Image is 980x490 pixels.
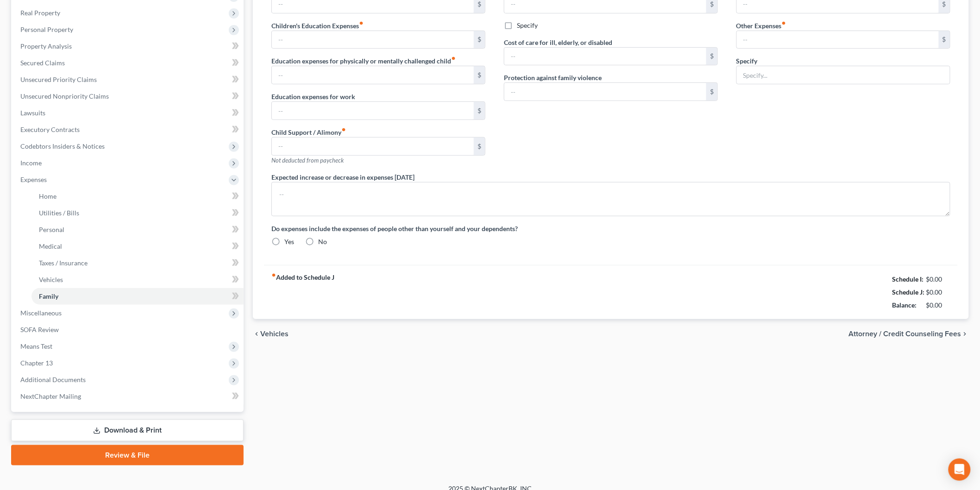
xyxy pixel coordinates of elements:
[504,38,612,47] label: Cost of care for ill, elderly, or disabled
[706,83,717,101] div: $
[20,42,72,50] span: Property Analysis
[737,66,950,84] input: Specify...
[31,288,244,305] a: Family
[13,71,244,88] a: Unsecured Priority Claims
[892,301,917,309] strong: Balance:
[20,142,105,150] span: Codebtors Insiders & Notices
[504,73,602,82] label: Protection against family violence
[13,105,244,121] a: Lawsuits
[271,21,364,31] label: Children's Education Expenses
[271,56,456,66] label: Education expenses for physically or mentally challenged child
[20,109,45,117] span: Lawsuits
[260,330,289,338] span: Vehicles
[271,92,355,101] label: Education expenses for work
[961,330,969,338] i: chevron_right
[451,56,456,61] i: fiber_manual_record
[13,55,244,71] a: Secured Claims
[736,56,758,66] label: Specify
[271,157,344,164] span: Not deducted from paycheck
[253,330,260,338] i: chevron_left
[20,59,65,67] span: Secured Claims
[926,275,951,284] div: $0.00
[892,275,924,283] strong: Schedule I:
[849,330,969,338] button: Attorney / Credit Counseling Fees chevron_right
[20,75,97,83] span: Unsecured Priority Claims
[949,459,971,481] div: Open Intercom Messenger
[39,292,58,300] span: Family
[272,66,474,84] input: --
[20,126,80,133] span: Executory Contracts
[31,205,244,221] a: Utilities / Bills
[272,31,474,49] input: --
[341,127,346,132] i: fiber_manual_record
[474,102,485,119] div: $
[11,445,244,465] a: Review & File
[782,21,786,25] i: fiber_manual_record
[271,127,346,137] label: Child Support / Alimony
[39,276,63,283] span: Vehicles
[849,330,961,338] span: Attorney / Credit Counseling Fees
[474,66,485,84] div: $
[20,25,73,33] span: Personal Property
[737,31,939,49] input: --
[20,392,81,400] span: NextChapter Mailing
[20,159,42,167] span: Income
[31,188,244,205] a: Home
[20,92,109,100] span: Unsecured Nonpriority Claims
[926,288,951,297] div: $0.00
[31,221,244,238] a: Personal
[13,321,244,338] a: SOFA Review
[474,31,485,49] div: $
[39,242,62,250] span: Medical
[271,273,276,277] i: fiber_manual_record
[892,288,925,296] strong: Schedule J:
[31,271,244,288] a: Vehicles
[31,255,244,271] a: Taxes / Insurance
[39,226,64,233] span: Personal
[20,9,60,17] span: Real Property
[359,21,364,25] i: fiber_manual_record
[736,21,786,31] label: Other Expenses
[20,326,59,333] span: SOFA Review
[517,21,538,30] label: Specify
[253,330,289,338] button: chevron_left Vehicles
[13,388,244,405] a: NextChapter Mailing
[474,138,485,155] div: $
[939,31,950,49] div: $
[272,102,474,119] input: --
[271,224,950,233] label: Do expenses include the expenses of people other than yourself and your dependents?
[504,48,706,65] input: --
[284,237,294,246] label: Yes
[13,88,244,105] a: Unsecured Nonpriority Claims
[20,176,47,183] span: Expenses
[926,301,951,310] div: $0.00
[20,309,62,317] span: Miscellaneous
[271,172,415,182] label: Expected increase or decrease in expenses [DATE]
[20,342,52,350] span: Means Test
[11,420,244,441] a: Download & Print
[39,209,79,217] span: Utilities / Bills
[20,359,53,367] span: Chapter 13
[31,238,244,255] a: Medical
[504,83,706,101] input: --
[39,259,88,267] span: Taxes / Insurance
[272,138,474,155] input: --
[13,38,244,55] a: Property Analysis
[318,237,327,246] label: No
[39,192,57,200] span: Home
[13,121,244,138] a: Executory Contracts
[271,273,334,312] strong: Added to Schedule J
[706,48,717,65] div: $
[20,376,86,383] span: Additional Documents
